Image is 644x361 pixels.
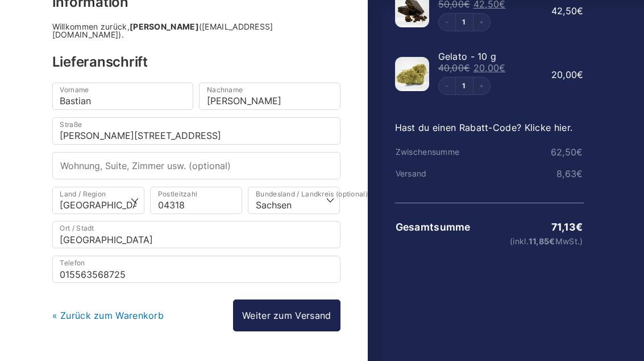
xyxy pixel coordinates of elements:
span: € [499,63,505,74]
input: Ort / Stadt [52,221,340,249]
input: Nachname [199,83,340,110]
button: Increment [473,14,490,31]
input: Vorname [52,83,194,110]
input: Postleitzahl [150,187,242,215]
bdi: 40,00 [438,63,471,74]
span: € [464,63,470,74]
span: € [577,6,583,17]
button: Decrement [439,14,456,31]
span: € [577,69,583,81]
bdi: 20,00 [551,69,584,81]
input: Telefon [52,256,340,284]
a: Edit [456,83,473,90]
th: Gesamtsumme [395,222,471,233]
bdi: 8,63 [556,169,583,180]
a: Weiter zum Versand [233,300,340,332]
bdi: 20,00 [473,63,506,74]
span: € [576,221,583,233]
bdi: 62,50 [551,147,583,158]
span: € [549,237,555,247]
bdi: 71,13 [551,221,583,233]
div: Willkommen zurück, ([EMAIL_ADDRESS][DOMAIN_NAME]). [52,23,340,39]
button: Increment [473,78,490,95]
th: Zwischensumme [395,148,460,157]
span: 11,85 [529,237,555,247]
a: Hast du einen Rabatt-Code? Klicke hier. [395,122,573,134]
button: Decrement [439,78,456,95]
h3: Lieferanschrift [52,56,340,69]
bdi: 42,50 [551,6,584,17]
small: (inkl. MwSt.) [472,238,583,246]
span: € [576,169,583,180]
span: € [576,147,583,158]
input: Wohnung, Suite, Zimmer usw. (optional) [52,153,340,180]
input: Straße [52,118,340,145]
span: Gelato - 10 g [438,51,497,63]
th: Versand [395,170,458,179]
a: Edit [456,19,473,26]
a: « Zurück zum Warenkorb [52,310,164,322]
strong: [PERSON_NAME] [130,22,199,32]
